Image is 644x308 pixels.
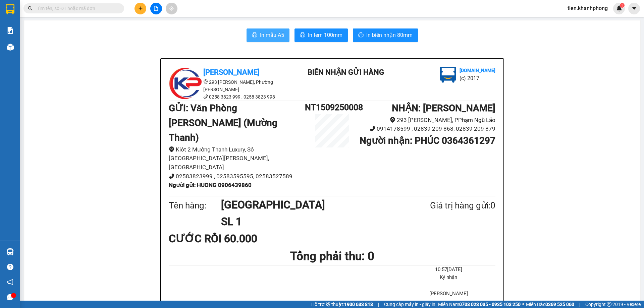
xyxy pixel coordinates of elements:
b: Người nhận : PHÚC 0364361297 [360,135,495,146]
span: | [378,301,379,308]
span: plus [138,6,143,11]
span: printer [358,32,364,39]
span: In biên nhận 80mm [366,31,413,39]
button: caret-down [628,3,640,14]
li: Ký nhận [402,273,495,282]
sup: 1 [620,3,625,8]
b: NHẬN : [PERSON_NAME] [392,103,495,114]
button: printerIn tem 100mm [294,28,348,42]
img: solution-icon [7,27,14,34]
li: 293 [PERSON_NAME], PPhạm Ngũ Lão [359,116,495,125]
span: In mẫu A5 [260,31,284,39]
li: 0258 3823 999 , 0258 3823 998 [169,93,289,101]
span: file-add [154,6,158,11]
h1: SL 1 [221,213,397,230]
span: environment [390,117,395,123]
button: printerIn biên nhận 80mm [353,28,418,42]
span: Miền Bắc [526,301,574,308]
b: Người gửi : HUONG 0906439860 [169,182,252,188]
input: Tìm tên, số ĐT hoặc mã đơn [37,5,116,12]
div: Giá trị hàng gửi: 0 [397,199,495,212]
span: ⚪️ [522,303,524,306]
span: phone [203,94,208,99]
b: GỬI : Văn Phòng [PERSON_NAME] (Mường Thanh) [169,103,277,143]
span: caret-down [631,5,637,11]
strong: 1900 633 818 [344,302,373,307]
li: [PERSON_NAME] [402,290,495,298]
img: logo.jpg [169,67,202,100]
h1: NT1509250008 [305,101,359,114]
button: aim [166,3,177,14]
b: BIÊN NHẬN GỬI HÀNG [308,68,384,76]
strong: 0708 023 035 - 0935 103 250 [459,302,521,307]
span: aim [169,6,174,11]
span: notification [7,279,13,285]
span: Miền Nam [438,301,521,308]
h1: [GEOGRAPHIC_DATA] [221,196,397,213]
span: Cung cấp máy in - giấy in: [384,301,436,308]
li: 10:57[DATE] [402,266,495,274]
div: Tên hàng: [169,199,221,212]
span: In tem 100mm [308,31,342,39]
li: 293 [PERSON_NAME], Phường [PERSON_NAME] [169,78,289,93]
img: icon-new-feature [616,5,622,11]
li: 0914178599 , 02839 209 868, 02839 209 879 [359,124,495,133]
span: printer [300,32,305,39]
li: 02583823999 , 02583595595, 02583527589 [169,172,305,181]
span: Hỗ trợ kỹ thuật: [311,301,373,308]
img: logo.jpg [440,67,456,83]
span: environment [169,146,174,152]
span: environment [203,79,208,84]
button: file-add [150,3,162,14]
div: CƯỚC RỒI 60.000 [169,230,276,247]
img: warehouse-icon [7,44,14,51]
b: [PERSON_NAME] [203,68,260,76]
img: warehouse-icon [7,248,14,255]
span: printer [252,32,257,39]
b: [DOMAIN_NAME] [460,68,495,73]
span: phone [169,173,174,179]
button: printerIn mẫu A5 [247,28,289,42]
span: phone [370,126,375,131]
span: | [579,301,580,308]
span: question-circle [7,264,13,270]
span: tien.khanhphong [562,4,613,12]
img: logo-vxr [6,4,14,14]
strong: 0369 525 060 [545,302,574,307]
span: message [7,294,13,300]
li: (c) 2017 [460,74,495,82]
button: plus [135,3,146,14]
span: search [28,6,33,11]
span: 1 [621,3,623,8]
span: copyright [607,302,611,307]
h1: Tổng phải thu: 0 [169,247,495,265]
li: Kiôt 2 Mường Thanh Luxury, Số [GEOGRAPHIC_DATA][PERSON_NAME], [GEOGRAPHIC_DATA] [169,145,305,172]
